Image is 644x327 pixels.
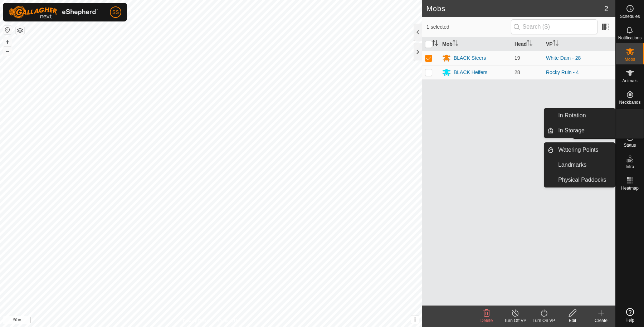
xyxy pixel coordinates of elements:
span: Notifications [618,36,641,40]
button: Reset Map [3,26,12,34]
span: 28 [514,69,520,75]
li: In Rotation [544,108,615,123]
div: Turn On VP [530,317,558,324]
a: Rocky Ruin - 4 [546,69,579,75]
li: Landmarks [544,158,615,172]
span: Help [625,318,634,322]
span: i [414,317,416,323]
a: In Storage [554,123,615,138]
a: Landmarks [554,158,615,172]
div: Turn Off VP [501,317,530,324]
span: Animals [622,79,638,83]
th: Mob [439,37,512,51]
li: Watering Points [544,143,615,157]
a: Contact Us [218,318,239,324]
input: Search (S) [511,19,597,34]
span: SS [112,9,119,16]
button: i [411,316,419,324]
li: Physical Paddocks [544,173,615,187]
div: Edit [558,317,587,324]
a: In Rotation [554,108,615,123]
span: Delete [480,318,493,323]
span: Schedules [620,14,640,19]
a: Physical Paddocks [554,173,615,187]
p-sorticon: Activate to sort [527,41,532,47]
a: Privacy Policy [183,318,210,324]
h2: Mobs [426,4,604,13]
a: Help [616,305,644,325]
th: Head [512,37,543,51]
span: 2 [604,3,608,14]
span: 1 selected [426,23,511,31]
img: Gallagher Logo [9,6,98,19]
span: In Storage [558,126,585,135]
span: Infra [625,165,634,169]
li: In Storage [544,123,615,138]
button: + [3,38,12,46]
div: BLACK Steers [454,54,486,62]
p-sorticon: Activate to sort [432,41,438,47]
span: Mobs [625,57,635,62]
div: Create [587,317,615,324]
span: Landmarks [558,161,586,169]
span: Status [624,143,636,147]
span: 19 [514,55,520,61]
span: Physical Paddocks [558,176,606,184]
button: Map Layers [16,26,24,35]
span: Heatmap [621,186,639,190]
button: – [3,47,12,55]
span: Neckbands [619,100,640,104]
th: VP [543,37,615,51]
p-sorticon: Activate to sort [453,41,458,47]
a: Watering Points [554,143,615,157]
a: White Dam - 28 [546,55,581,61]
p-sorticon: Activate to sort [553,41,558,47]
span: In Rotation [558,111,586,120]
div: BLACK Heifers [454,69,487,76]
span: Watering Points [558,146,598,154]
